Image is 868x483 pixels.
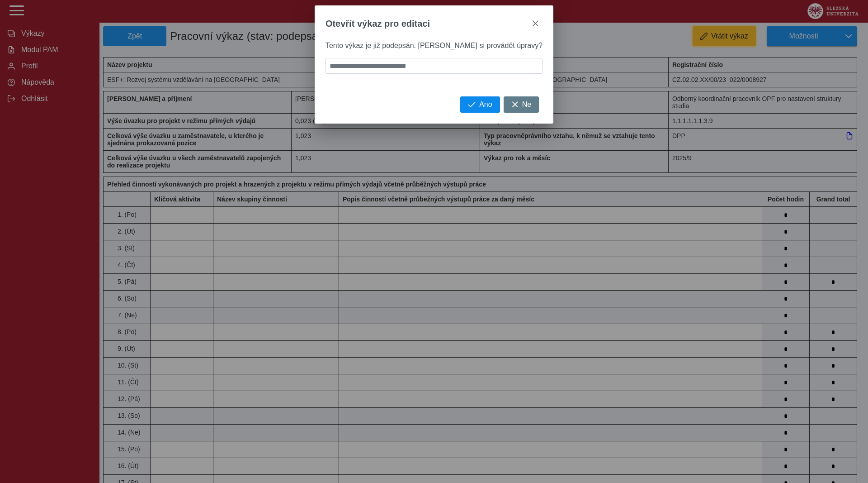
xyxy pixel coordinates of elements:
span: Otevřít výkaz pro editaci [325,19,430,29]
span: Ne [522,100,531,109]
button: Ne [504,96,539,113]
button: Ano [460,96,500,113]
div: Tento výkaz je již podepsán. [PERSON_NAME] si provádět úpravy? [315,42,553,96]
button: close [528,16,542,31]
span: Ano [479,100,492,109]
